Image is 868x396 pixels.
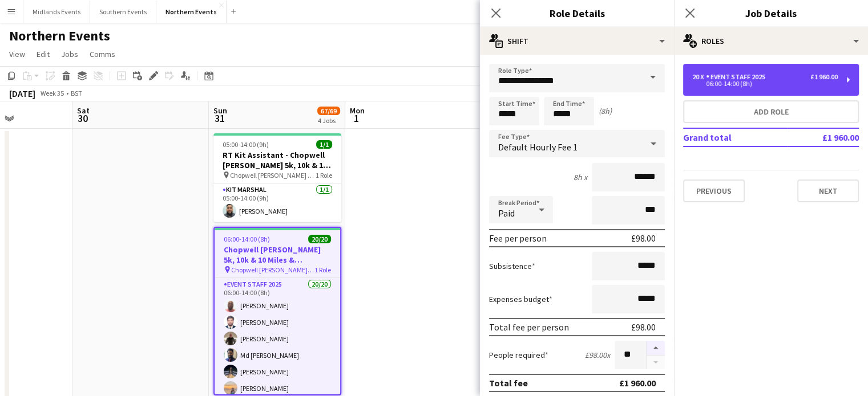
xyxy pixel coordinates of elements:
[683,179,745,202] button: Previous
[9,27,110,44] h1: Northern Events
[480,6,674,21] h3: Role Details
[314,266,331,274] span: 1 Role
[489,350,548,360] label: People required
[5,47,30,62] a: View
[231,266,314,274] span: Chopwell [PERSON_NAME] 5k, 10k & 10 Mile
[350,105,365,116] span: Mon
[71,89,82,97] div: BST
[619,377,656,389] div: £1 960.00
[574,172,587,182] div: 8h x
[348,112,365,125] span: 1
[212,112,227,125] span: 31
[489,321,569,333] div: Total fee per person
[9,88,35,99] div: [DATE]
[75,112,90,125] span: 30
[213,105,227,116] span: Sun
[489,261,535,271] label: Subsistence
[224,235,270,243] span: 06:00-14:00 (8h)
[213,133,341,222] app-job-card: 05:00-14:00 (9h)1/1RT Kit Assistant - Chopwell [PERSON_NAME] 5k, 10k & 10 Miles & [PERSON_NAME] C...
[317,107,340,115] span: 67/69
[90,49,115,59] span: Comms
[215,244,340,265] h3: Chopwell [PERSON_NAME] 5k, 10k & 10 Miles & [PERSON_NAME]
[683,128,787,146] td: Grand total
[674,27,868,55] div: Roles
[316,171,332,179] span: 1 Role
[585,350,610,360] div: £98.00 x
[810,73,838,81] div: £1 960.00
[797,179,859,202] button: Next
[213,227,341,395] app-job-card: 06:00-14:00 (8h)20/20Chopwell [PERSON_NAME] 5k, 10k & 10 Miles & [PERSON_NAME] Chopwell [PERSON_N...
[56,47,83,62] a: Jobs
[647,341,665,356] button: Increase
[631,232,656,244] div: £98.00
[223,140,269,149] span: 05:00-14:00 (9h)
[674,6,868,21] h3: Job Details
[489,377,528,389] div: Total fee
[599,106,612,116] div: (8h)
[489,232,547,244] div: Fee per person
[787,128,859,146] td: £1 960.00
[489,294,552,304] label: Expenses budget
[156,1,227,23] button: Northern Events
[706,73,770,81] div: Event Staff 2025
[318,116,340,125] div: 4 Jobs
[692,73,706,81] div: 20 x
[38,89,66,97] span: Week 35
[308,235,331,243] span: 20/20
[692,81,838,87] div: 06:00-14:00 (8h)
[213,150,341,170] h3: RT Kit Assistant - Chopwell [PERSON_NAME] 5k, 10k & 10 Miles & [PERSON_NAME]
[32,47,54,62] a: Edit
[683,100,859,123] button: Add role
[23,1,90,23] button: Midlands Events
[9,49,25,59] span: View
[316,140,332,149] span: 1/1
[498,207,515,219] span: Paid
[230,171,316,179] span: Chopwell [PERSON_NAME] 5k, 10k & 10 Mile
[631,321,656,333] div: £98.00
[61,49,78,59] span: Jobs
[498,141,578,153] span: Default Hourly Fee 1
[37,49,50,59] span: Edit
[85,47,120,62] a: Comms
[90,1,156,23] button: Southern Events
[213,183,341,222] app-card-role: Kit Marshal1/105:00-14:00 (9h)[PERSON_NAME]
[77,105,90,116] span: Sat
[480,27,674,55] div: Shift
